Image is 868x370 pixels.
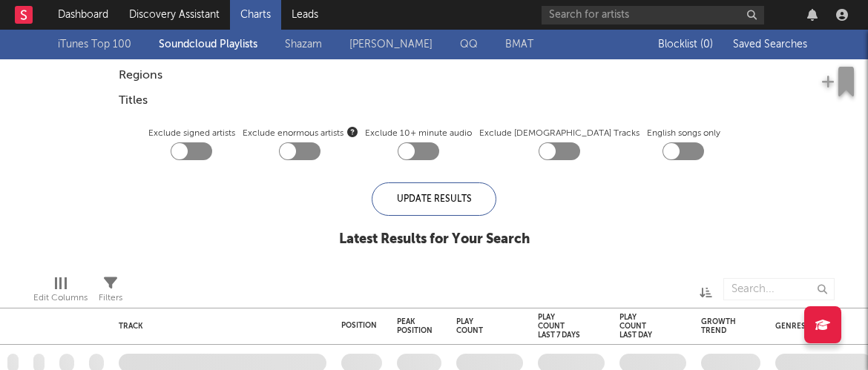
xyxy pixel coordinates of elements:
div: Edit Columns [33,271,88,314]
div: Play Count Last Day [619,313,664,340]
a: BMAT [505,36,533,53]
div: Growth Trend [701,317,738,335]
span: Exclude enormous artists [243,125,358,142]
a: [PERSON_NAME] [349,36,433,53]
span: Blocklist [658,39,713,50]
a: QQ [460,36,478,53]
div: Play Count Last 7 Days [538,313,582,340]
div: Edit Columns [33,289,88,307]
input: Search for artists [542,6,764,24]
label: Exclude 10+ minute audio [365,125,472,142]
div: Peak Position [397,317,433,335]
a: iTunes Top 100 [58,36,131,53]
div: Update Results [372,182,496,216]
a: Shazam [285,36,322,53]
button: Saved Searches [729,39,810,50]
span: ( 0 ) [700,39,713,50]
div: Titles [119,92,749,110]
div: Play Count [456,317,501,335]
div: Position [341,321,377,330]
span: Saved Searches [733,39,810,50]
div: Genres [775,322,864,331]
label: Exclude [DEMOGRAPHIC_DATA] Tracks [479,125,640,142]
div: Filters [99,289,122,307]
div: Latest Results for Your Search [339,231,530,248]
div: Filters [99,271,122,314]
div: Track [119,322,319,331]
div: Regions [119,67,749,85]
button: Exclude enormous artists [347,125,358,139]
label: Exclude signed artists [148,125,235,142]
label: English songs only [647,125,720,142]
input: Search... [723,278,835,300]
